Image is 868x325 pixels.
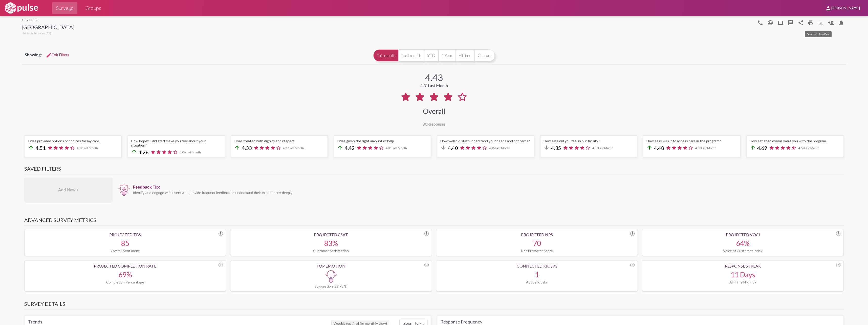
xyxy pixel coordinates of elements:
[77,146,98,150] span: 4.12
[495,146,510,150] span: Last Month
[592,146,613,150] span: 4.37
[428,83,448,88] span: Last Month
[695,146,716,150] span: 4.30
[440,139,531,143] div: How well did staff understand your needs and concerns?
[831,6,860,11] span: [PERSON_NAME]
[131,139,222,147] div: How hopeful did staff make you feel about your situation?
[645,249,840,253] div: Voice of Customer Index
[646,139,737,143] div: How easy was it to access care in the program?
[52,2,77,14] a: Surveys
[645,232,840,237] div: Projected VoCI
[22,19,25,22] mat-icon: arrow_back_ios
[46,52,52,58] mat-icon: Edit Filters
[423,121,427,126] span: 80
[440,145,446,151] mat-icon: arrow_downward
[24,217,844,226] h3: Advanced Survey Metrics
[438,49,455,62] button: 1 Year
[118,182,131,197] img: icon12.png
[489,146,510,150] span: 4.45
[386,146,407,150] span: 4.31
[826,17,836,28] button: Person
[233,239,429,248] div: 83%
[219,263,223,267] div: ?
[825,5,831,11] mat-icon: person
[439,270,635,279] div: 1
[777,20,784,26] mat-icon: tablet
[133,191,841,195] div: Identify and engage with users who provide frequent feedback to understand their experiences deeply.
[233,263,429,268] div: Top Emotion
[345,145,355,151] span: 4.42
[818,20,824,26] mat-icon: Download
[242,145,252,151] span: 4.33
[133,185,841,190] div: Feedback Tip:
[448,145,458,151] span: 4.40
[233,232,429,237] div: Projected CSAT
[46,53,69,57] span: Edit Filters
[836,231,840,236] div: ?
[645,239,840,248] div: 64%
[22,31,51,35] span: Horizon Services (All)
[28,232,223,237] div: Projected TBS
[81,2,105,14] a: Groups
[325,270,337,283] img: Suggestion
[24,177,113,203] div: Add New +
[439,239,635,248] div: 70
[219,231,223,236] div: ?
[22,18,74,22] a: back to list
[798,20,804,26] mat-icon: Share
[439,232,635,237] div: Projected NPS
[544,139,634,143] div: How safe did you feel in our facility?
[630,263,635,267] div: ?
[808,20,814,26] mat-icon: print
[646,145,653,151] mat-icon: arrow_upward
[180,150,201,154] span: 4.06
[186,150,201,154] span: Last Month
[796,17,806,28] button: Share
[83,146,98,150] span: Last Month
[836,263,840,267] div: ?
[424,263,429,267] div: ?
[630,231,635,236] div: ?
[234,139,325,143] div: I was treated with dignity and respect.
[836,17,846,28] button: Bell
[234,145,240,151] mat-icon: arrow_upward
[337,145,343,151] mat-icon: arrow_upward
[28,280,223,284] div: Completion Percentage
[821,3,864,13] button: [PERSON_NAME]
[139,149,149,155] span: 4.28
[439,280,635,284] div: Active Kiosks
[337,139,428,143] div: I was given the right amount of help.
[24,301,844,310] h3: Survey Details
[424,231,429,236] div: ?
[42,50,73,59] button: Edit FiltersEdit Filters
[598,146,613,150] span: Last Month
[28,249,223,253] div: Overall Sentiment
[455,49,474,62] button: All time
[804,146,819,150] span: Last Month
[85,4,101,13] span: Groups
[36,145,46,151] span: 4.51
[765,17,775,28] button: language
[56,4,73,13] span: Surveys
[474,49,495,62] button: Custom
[439,249,635,253] div: Net Promoter Score
[423,121,446,126] div: Responses
[28,263,223,268] div: Projected Completion Rate
[289,146,304,150] span: Last Month
[798,146,819,150] span: 4.69
[750,145,756,151] mat-icon: arrow_upward
[420,83,448,88] div: 4.31
[757,145,767,151] span: 4.69
[392,146,407,150] span: Last Month
[4,2,39,14] img: white-logo.svg
[233,249,429,253] div: Customer Satisfaction
[439,263,635,268] div: Connected Kiosks
[373,49,398,62] button: This month
[788,20,794,26] mat-icon: speaker_notes
[28,270,223,279] div: 69%
[131,149,137,155] mat-icon: arrow_upward
[701,146,716,150] span: Last Month
[775,17,786,28] button: tablet
[28,239,223,248] div: 85
[424,49,438,62] button: YTD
